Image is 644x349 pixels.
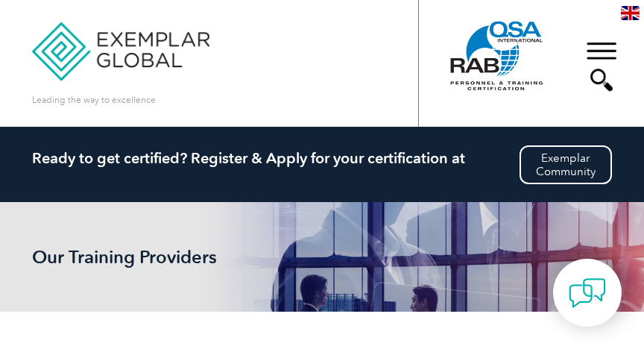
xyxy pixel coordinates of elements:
[569,274,606,312] img: contact-chat.png
[32,92,156,108] p: Leading the way to excellence
[621,6,640,20] img: en
[32,149,612,167] h2: Ready to get certified? Register & Apply for your certification at
[32,247,256,267] h2: Our Training Providers
[520,145,612,184] a: ExemplarCommunity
